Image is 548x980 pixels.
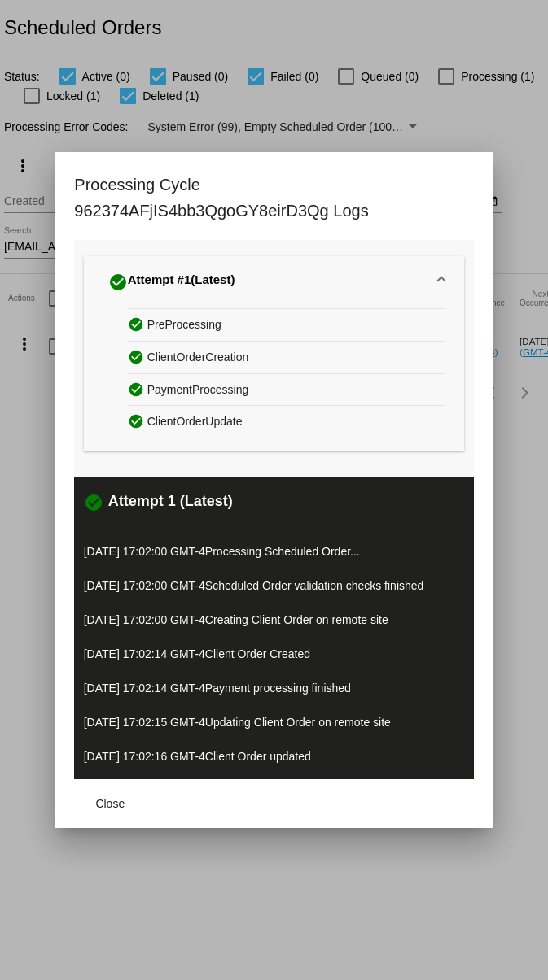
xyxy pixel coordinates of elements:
[147,377,249,403] span: PaymentProcessing
[95,797,125,810] span: Close
[191,272,235,292] span: (Latest)
[205,716,391,729] span: Updating Client Order on remote site
[74,172,458,224] h1: Processing Cycle 962374AFjIS4bb3QgoGY8eirD3Qg Logs
[205,579,424,592] span: Scheduled Order validation checks finished
[84,493,103,512] mat-icon: check_circle
[108,269,235,295] div: Attempt #1
[84,256,465,308] mat-expansion-panel-header: Attempt #1(Latest)
[128,345,147,368] mat-icon: check_circle
[84,608,465,631] p: [DATE] 17:02:00 GMT-4
[108,493,233,512] h3: Attempt 1 (Latest)
[128,377,147,401] mat-icon: check_circle
[84,711,465,734] p: [DATE] 17:02:15 GMT-4
[147,345,249,370] span: ClientOrderCreation
[74,789,146,818] button: Close dialog
[84,677,465,699] p: [DATE] 17:02:14 GMT-4
[205,682,351,695] span: Payment processing finished
[128,409,147,433] mat-icon: check_circle
[84,745,465,768] p: [DATE] 17:02:16 GMT-4
[84,308,465,451] div: Attempt #1(Latest)
[147,409,243,434] span: ClientOrderUpdate
[205,545,360,558] span: Processing Scheduled Order...
[108,272,128,292] mat-icon: check_circle
[205,647,310,660] span: Client Order Created
[84,574,465,597] p: [DATE] 17:02:00 GMT-4
[128,312,147,336] mat-icon: check_circle
[205,613,388,626] span: Creating Client Order on remote site
[84,642,465,665] p: [DATE] 17:02:14 GMT-4
[147,312,221,338] span: PreProcessing
[205,750,311,763] span: Client Order updated
[84,540,465,563] p: [DATE] 17:02:00 GMT-4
